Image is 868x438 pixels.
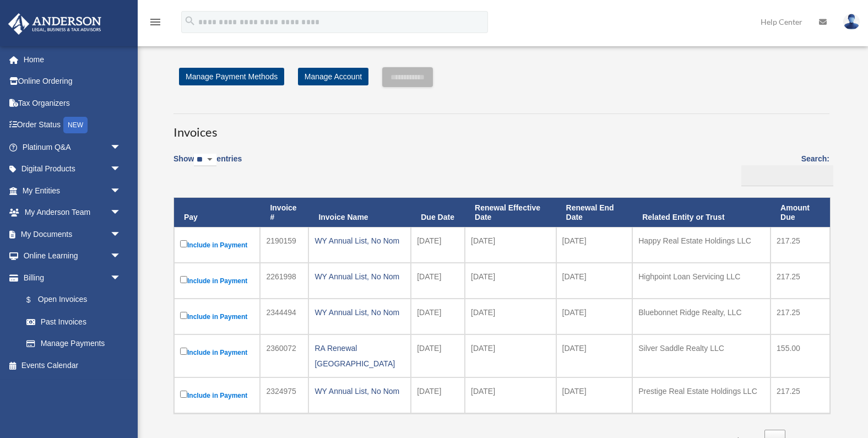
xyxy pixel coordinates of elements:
[180,240,187,247] input: Include in Payment
[8,48,138,71] a: Home
[556,299,633,334] td: [DATE]
[411,263,465,299] td: [DATE]
[465,198,556,228] th: Renewal Effective Date: activate to sort column ascending
[110,267,132,289] span: arrow_drop_down
[843,14,860,30] img: User Pic
[149,19,162,29] a: menu
[8,114,138,137] a: Order StatusNEW
[110,180,132,202] span: arrow_drop_down
[32,293,38,307] span: $
[632,299,771,334] td: Bluebonnet Ridge Realty, LLC
[110,245,132,268] span: arrow_drop_down
[741,165,833,186] input: Search:
[771,377,830,413] td: 217.25
[260,227,308,263] td: 2190159
[771,198,830,228] th: Amount Due: activate to sort column ascending
[110,202,132,224] span: arrow_drop_down
[8,71,138,93] a: Online Ordering
[314,233,405,248] div: WY Annual List, No Nom
[180,312,187,319] input: Include in Payment
[632,334,771,377] td: Silver Saddle Realty LLC
[180,238,254,252] label: Include in Payment
[260,198,308,228] th: Invoice #: activate to sort column ascending
[8,202,138,224] a: My Anderson Teamarrow_drop_down
[465,299,556,334] td: [DATE]
[8,180,138,202] a: My Entitiesarrow_drop_down
[465,334,556,377] td: [DATE]
[314,383,405,399] div: WY Annual List, No Nom
[180,388,254,402] label: Include in Payment
[632,263,771,299] td: Highpoint Loan Servicing LLC
[15,289,127,311] a: $Open Invoices
[556,227,633,263] td: [DATE]
[63,117,88,133] div: NEW
[314,269,405,284] div: WY Annual List, No Nom
[465,377,556,413] td: [DATE]
[15,311,132,333] a: Past Invoices
[314,305,405,320] div: WY Annual List, No Nom
[260,263,308,299] td: 2261998
[737,152,829,186] label: Search:
[180,276,187,283] input: Include in Payment
[411,299,465,334] td: [DATE]
[180,348,187,355] input: Include in Payment
[15,333,132,355] a: Manage Payments
[180,345,254,359] label: Include in Payment
[180,310,254,323] label: Include in Payment
[771,299,830,334] td: 217.25
[149,15,162,29] i: menu
[314,340,405,371] div: RA Renewal [GEOGRAPHIC_DATA]
[8,245,138,267] a: Online Learningarrow_drop_down
[260,334,308,377] td: 2360072
[8,354,138,376] a: Events Calendar
[110,223,132,246] span: arrow_drop_down
[8,223,138,245] a: My Documentsarrow_drop_down
[194,154,216,166] select: Showentries
[556,334,633,377] td: [DATE]
[110,136,132,159] span: arrow_drop_down
[260,377,308,413] td: 2324975
[174,198,260,228] th: Pay: activate to sort column descending
[180,391,187,398] input: Include in Payment
[8,158,138,180] a: Digital Productsarrow_drop_down
[411,198,465,228] th: Due Date: activate to sort column ascending
[8,92,138,114] a: Tax Organizers
[556,263,633,299] td: [DATE]
[308,198,411,228] th: Invoice Name: activate to sort column ascending
[632,198,771,228] th: Related Entity or Trust: activate to sort column ascending
[465,227,556,263] td: [DATE]
[298,68,368,85] a: Manage Account
[556,377,633,413] td: [DATE]
[260,299,308,334] td: 2344494
[173,152,242,177] label: Show entries
[465,263,556,299] td: [DATE]
[8,267,132,289] a: Billingarrow_drop_down
[173,113,829,141] h3: Invoices
[5,13,105,35] img: Anderson Advisors Platinum Portal
[411,377,465,413] td: [DATE]
[771,227,830,263] td: 217.25
[110,158,132,181] span: arrow_drop_down
[411,227,465,263] td: [DATE]
[771,263,830,299] td: 217.25
[632,377,771,413] td: Prestige Real Estate Holdings LLC
[8,136,138,158] a: Platinum Q&Aarrow_drop_down
[556,198,633,228] th: Renewal End Date: activate to sort column ascending
[411,334,465,377] td: [DATE]
[632,227,771,263] td: Happy Real Estate Holdings LLC
[771,334,830,377] td: 155.00
[179,68,284,85] a: Manage Payment Methods
[184,15,196,27] i: search
[180,274,254,288] label: Include in Payment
